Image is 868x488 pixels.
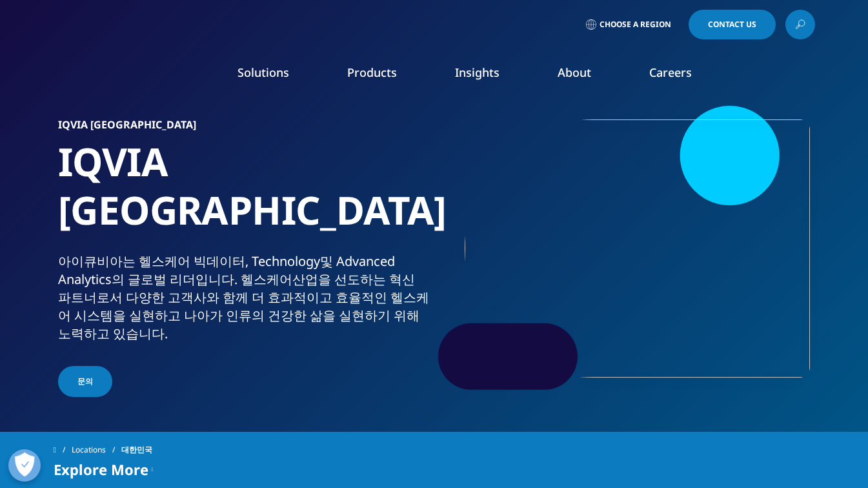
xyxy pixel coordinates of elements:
[8,449,41,482] button: 개방형 기본 설정
[54,462,148,477] span: Explore More
[558,65,591,80] a: About
[455,65,500,80] a: Insights
[58,366,112,397] a: 문의
[121,438,152,462] span: 대한민국
[58,137,429,252] h1: IQVIA [GEOGRAPHIC_DATA]
[58,252,429,343] div: 아이큐비아는 헬스케어 빅데이터, Technology및 Advanced Analytics의 글로벌 리더입니다. 헬스케어산업을 선도하는 혁신 파트너로서 다양한 고객사와 함께 더 ...
[649,65,692,80] a: Careers
[689,10,776,39] a: Contact Us
[162,45,815,106] nav: Primary
[237,65,289,80] a: Solutions
[600,19,671,30] span: Choose a Region
[347,65,397,80] a: Products
[465,119,810,378] img: 25_rbuportraitoption.jpg
[708,21,756,28] span: Contact Us
[58,119,429,137] h6: IQVIA [GEOGRAPHIC_DATA]
[72,438,121,462] a: Locations
[77,376,93,387] span: 문의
